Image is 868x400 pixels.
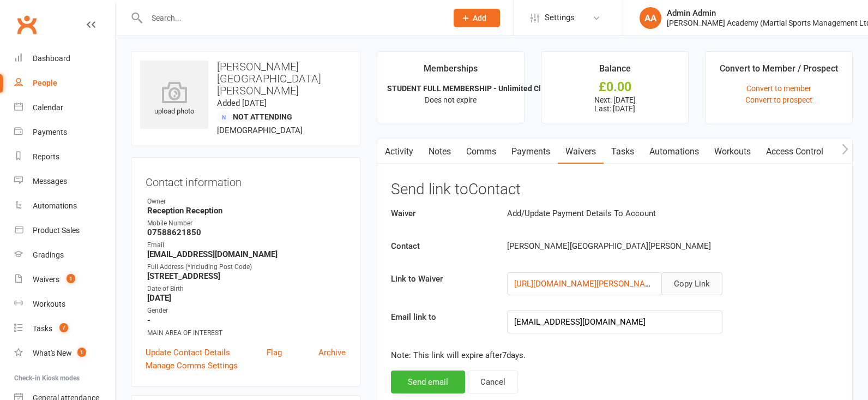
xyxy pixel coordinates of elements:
[558,139,604,164] a: Waivers
[147,240,346,250] div: Email
[514,279,659,289] a: [URL][DOMAIN_NAME][PERSON_NAME]
[147,328,346,338] div: MAIN AREA OF INTEREST
[147,306,346,316] div: Gender
[147,262,346,272] div: Full Address (*Including Post Code)
[14,341,115,366] a: What's New1
[33,79,57,87] div: People
[217,126,303,135] span: [DEMOGRAPHIC_DATA]
[14,267,115,292] a: Waivers 1
[707,139,758,164] a: Workouts
[383,207,499,220] label: Waiver
[146,172,346,188] h3: Contact information
[499,207,769,220] div: Add/Update Payment Details To Account
[468,371,518,393] button: Cancel
[14,95,115,120] a: Calendar
[459,139,504,164] a: Comms
[77,348,86,357] span: 1
[14,120,115,145] a: Payments
[147,206,346,216] strong: Reception Reception
[387,84,559,93] strong: STUDENT FULL MEMBERSHIP - Unlimited Class...
[233,112,292,121] span: Not Attending
[473,14,486,22] span: Add
[551,95,678,113] p: Next: [DATE] Last: [DATE]
[33,201,77,210] div: Automations
[267,346,282,359] a: Flag
[33,128,67,136] div: Payments
[217,98,267,108] time: Added [DATE]
[147,293,346,303] strong: [DATE]
[147,284,346,294] div: Date of Birth
[745,95,812,104] a: Convert to prospect
[642,139,707,164] a: Automations
[758,139,831,164] a: Access Control
[391,371,465,393] button: Send email
[146,359,238,372] a: Manage Comms Settings
[454,9,500,27] button: Add
[147,249,346,259] strong: [EMAIL_ADDRESS][DOMAIN_NAME]
[33,177,67,186] div: Messages
[318,346,346,359] a: Archive
[14,46,115,71] a: Dashboard
[147,228,346,237] strong: 07588621850
[545,5,575,30] span: Settings
[33,300,65,308] div: Workouts
[140,81,208,117] div: upload photo
[421,139,459,164] a: Notes
[14,292,115,317] a: Workouts
[383,240,499,253] label: Contact
[59,323,68,332] span: 7
[640,7,661,29] div: AA
[14,317,115,341] a: Tasks 7
[499,240,769,253] div: [PERSON_NAME][GEOGRAPHIC_DATA][PERSON_NAME]
[33,103,63,112] div: Calendar
[14,194,115,218] a: Automations
[67,274,75,283] span: 1
[599,62,631,81] div: Balance
[13,11,40,38] a: Clubworx
[504,139,558,164] a: Payments
[147,196,346,207] div: Owner
[14,218,115,243] a: Product Sales
[383,272,499,285] label: Link to Waiver
[14,169,115,194] a: Messages
[33,275,59,284] div: Waivers
[720,62,838,81] div: Convert to Member / Prospect
[377,139,421,164] a: Activity
[424,62,478,81] div: Memberships
[425,95,477,104] span: Does not expire
[746,84,811,93] a: Convert to member
[147,271,346,281] strong: [STREET_ADDRESS]
[143,10,439,26] input: Search...
[147,218,346,229] div: Mobile Number
[33,226,80,235] div: Product Sales
[147,315,346,325] strong: -
[14,71,115,95] a: People
[14,145,115,169] a: Reports
[661,272,722,295] button: Copy Link
[33,54,70,63] div: Dashboard
[33,349,72,357] div: What's New
[33,250,64,259] div: Gradings
[391,349,839,362] p: Note: This link will expire after 7 days.
[33,324,52,333] div: Tasks
[551,81,678,93] div: £0.00
[383,311,499,324] label: Email link to
[391,181,839,198] h3: Send link to Contact
[14,243,115,267] a: Gradings
[140,61,351,97] h3: [PERSON_NAME][GEOGRAPHIC_DATA][PERSON_NAME]
[604,139,642,164] a: Tasks
[146,346,230,359] a: Update Contact Details
[33,152,59,161] div: Reports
